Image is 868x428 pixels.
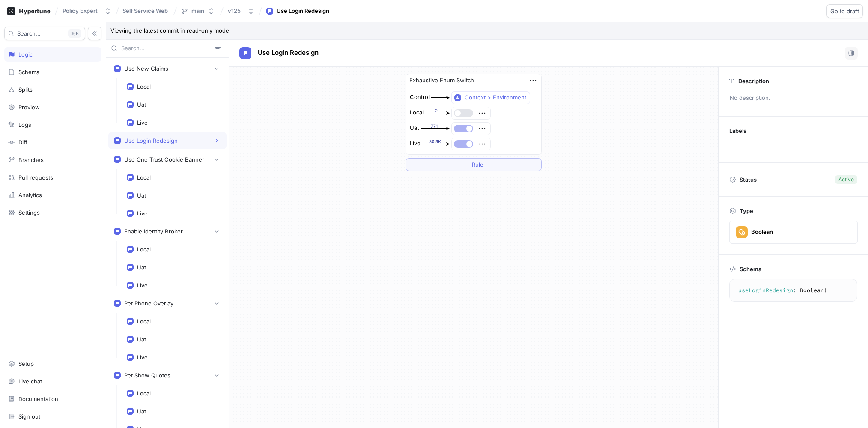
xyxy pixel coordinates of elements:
div: Setup [18,360,34,367]
button: Policy Expert [59,4,115,18]
div: Use Login Redesign [277,7,329,15]
div: Analytics [18,192,42,198]
div: Live [137,354,148,361]
div: main [191,7,204,15]
div: Uat [410,124,419,132]
div: Pet Show Quotes [124,372,170,379]
p: Schema [740,266,761,272]
div: Context > Environment [465,94,526,101]
span: ＋ [464,162,470,167]
p: Viewing the latest commit in read-only mode. [106,22,868,40]
div: Exhaustive Enum Switch [409,76,474,85]
span: Rule [472,162,483,167]
div: Enable Identity Broker [124,228,183,235]
div: 30.9K [422,138,448,145]
button: Context > Environment [451,91,530,104]
div: 2 [425,108,448,114]
button: Boolean [729,221,858,244]
div: Pull requests [18,174,53,181]
div: Uat [137,336,146,343]
div: Local [137,318,151,325]
div: Branches [18,156,44,163]
p: No description. [726,91,861,105]
div: Logic [18,51,33,58]
div: Preview [18,104,40,111]
div: Settings [18,209,40,216]
div: Diff [18,139,27,146]
div: Policy Expert [63,7,98,15]
div: Uat [137,192,146,199]
div: Live [137,119,148,126]
div: Logs [18,121,31,128]
div: Local [410,108,424,117]
div: Live [410,139,421,148]
a: Documentation [4,392,101,406]
div: Use New Claims [124,65,168,72]
div: Local [137,83,151,90]
div: Schema [18,69,39,75]
div: Documentation [18,395,58,402]
div: Pet Phone Overlay [124,300,173,307]
button: main [178,4,218,18]
div: Use Login Redesign [124,137,178,144]
span: Self Service Web [122,8,168,14]
div: 771 [421,123,448,129]
div: v125 [228,7,241,15]
div: Uat [137,101,146,108]
p: Labels [729,127,746,134]
div: K [68,29,81,38]
div: Use One Trust Cookie Banner [124,156,204,163]
p: Description [738,78,769,84]
p: Type [740,207,753,214]
input: Search... [121,44,211,53]
div: Live [137,210,148,217]
div: Control [410,93,430,102]
div: Boolean [751,228,773,236]
div: Uat [137,264,146,271]
div: Active [838,176,854,183]
p: Use Login Redesign [258,48,319,58]
div: Splits [18,86,33,93]
button: Search...K [4,27,85,40]
span: Go to draft [830,9,859,14]
div: Live chat [18,378,42,385]
div: Live [137,282,148,289]
div: Uat [137,408,146,415]
div: Local [137,246,151,253]
button: v125 [224,4,258,18]
button: ＋Rule [406,158,542,171]
div: Local [137,174,151,181]
span: Search... [17,31,41,36]
textarea: useLoginRedesign: Boolean! [733,283,853,298]
div: Local [137,390,151,397]
p: Status [740,174,757,186]
button: Go to draft [826,4,863,18]
div: Sign out [18,413,40,420]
